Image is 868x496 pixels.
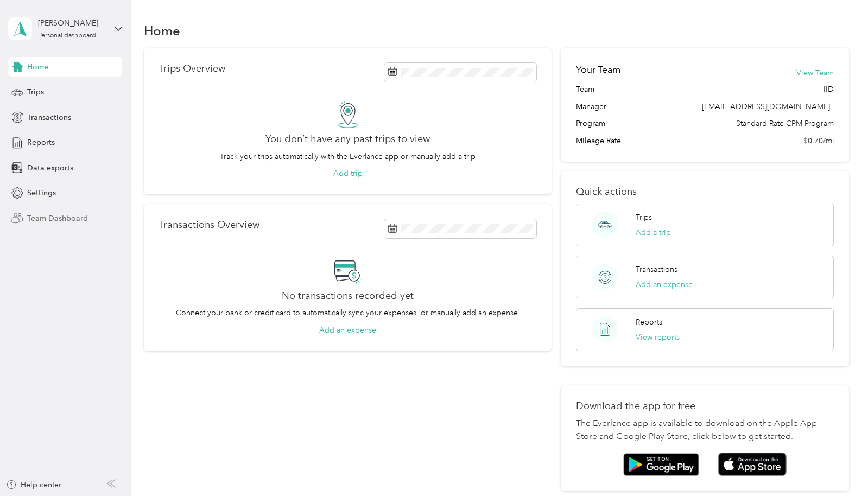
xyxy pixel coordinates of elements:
[333,168,363,179] button: Add trip
[636,264,677,275] p: Transactions
[636,279,693,290] button: Add an expense
[38,17,106,29] div: [PERSON_NAME]
[27,187,56,199] span: Settings
[27,61,48,73] span: Home
[718,453,787,476] img: App store
[803,135,834,147] span: $0.70/mi
[27,137,55,148] span: Reports
[702,102,830,111] span: [EMAIL_ADDRESS][DOMAIN_NAME]
[6,479,61,491] button: Help center
[623,453,699,476] img: Google play
[823,84,834,95] span: IID
[736,118,834,129] span: Standard Rate CPM Program
[636,332,680,343] button: View reports
[159,219,259,231] p: Transactions Overview
[38,33,96,39] div: Personal dashboard
[27,112,71,123] span: Transactions
[576,84,594,95] span: Team
[159,63,225,74] p: Trips Overview
[576,400,834,412] p: Download the app for free
[220,151,476,162] p: Track your trips automatically with the Everlance app or manually add a trip
[27,86,44,98] span: Trips
[636,212,652,223] p: Trips
[576,417,834,443] p: The Everlance app is available to download on the Apple App Store and Google Play Store, click be...
[636,316,662,328] p: Reports
[319,325,376,336] button: Add an expense
[576,186,834,198] p: Quick actions
[282,290,414,302] h2: No transactions recorded yet
[796,67,834,79] button: View Team
[636,227,671,238] button: Add a trip
[807,435,868,496] iframe: Everlance-gr Chat Button Frame
[576,101,606,112] span: Manager
[27,213,88,224] span: Team Dashboard
[576,63,620,77] h2: Your Team
[144,25,180,36] h1: Home
[176,307,520,319] p: Connect your bank or credit card to automatically sync your expenses, or manually add an expense.
[27,162,73,174] span: Data exports
[265,133,430,145] h2: You don’t have any past trips to view
[576,118,605,129] span: Program
[576,135,621,147] span: Mileage Rate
